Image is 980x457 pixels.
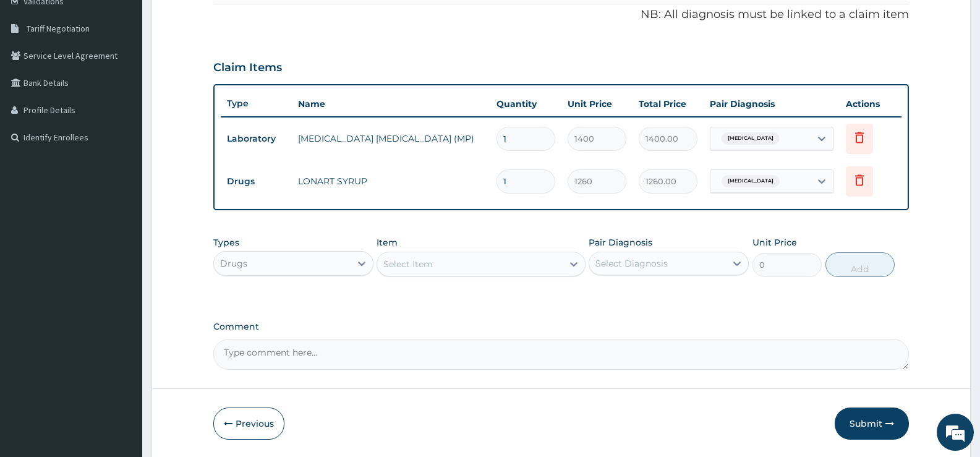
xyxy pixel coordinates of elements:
label: Comment [213,322,909,332]
img: d_794563401_company_1708531726252_794563401 [23,62,50,93]
button: Add [825,252,895,277]
label: Unit Price [752,236,797,249]
div: Drugs [220,257,247,270]
td: Laboratory [221,127,292,150]
span: We're online! [72,145,171,270]
h3: Claim Items [213,61,282,75]
th: Name [292,92,490,116]
th: Type [221,92,292,115]
span: [MEDICAL_DATA] [722,132,780,145]
span: [MEDICAL_DATA] [722,175,780,187]
th: Total Price [633,92,704,116]
label: Types [213,237,239,248]
span: Tariff Negotiation [27,23,90,34]
td: Drugs [221,170,292,193]
div: Chat with us now [64,69,208,85]
button: Submit [835,408,909,440]
label: Pair Diagnosis [589,236,652,249]
textarea: Type your message and hit 'Enter' [6,316,236,359]
td: [MEDICAL_DATA] [MEDICAL_DATA] (MP) [292,126,490,151]
label: Item [377,236,398,249]
th: Pair Diagnosis [704,92,840,116]
th: Unit Price [561,92,633,116]
th: Quantity [490,92,561,116]
div: Select Diagnosis [595,257,668,270]
td: LONART SYRUP [292,169,490,194]
div: Select Item [383,258,433,270]
div: Minimize live chat window [203,6,232,36]
th: Actions [840,92,901,116]
button: Previous [213,408,284,440]
p: NB: All diagnosis must be linked to a claim item [213,7,909,23]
